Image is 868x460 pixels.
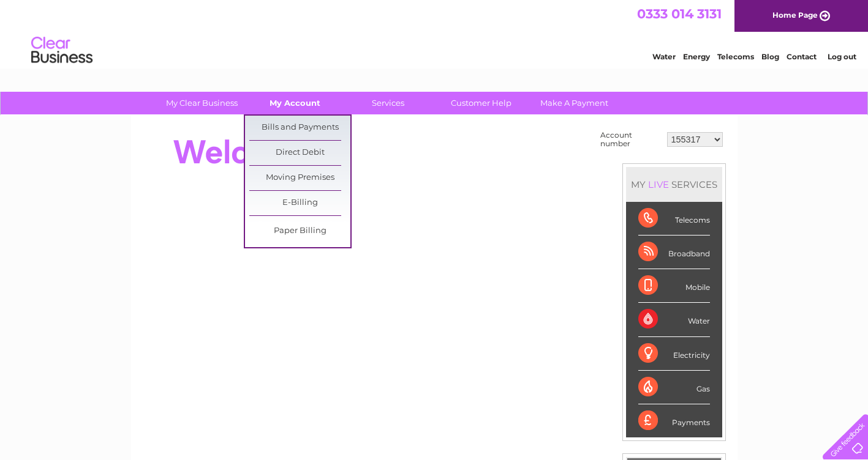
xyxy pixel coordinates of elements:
[597,128,664,151] td: Account number
[787,52,817,61] a: Contact
[683,52,710,61] a: Energy
[638,371,710,404] div: Gas
[524,92,625,114] a: Make A Payment
[828,52,856,61] a: Log out
[638,202,710,236] div: Telecoms
[431,92,532,114] a: Customer Help
[338,92,439,114] a: Services
[249,141,350,165] a: Direct Debit
[638,303,710,336] div: Water
[638,269,710,303] div: Mobile
[151,92,252,114] a: My Clear Business
[626,167,722,202] div: MY SERVICES
[761,52,779,61] a: Blog
[249,166,350,190] a: Moving Premises
[249,191,350,215] a: E-Billing
[145,7,724,59] div: Clear Business is a trading name of Verastar Limited (registered in [GEOGRAPHIC_DATA] No. 3667643...
[638,404,710,437] div: Payments
[31,32,93,69] img: logo.png
[638,236,710,269] div: Broadband
[652,52,676,61] a: Water
[717,52,754,61] a: Telecoms
[244,92,345,114] a: My Account
[249,219,350,243] a: Paper Billing
[646,179,671,190] div: LIVE
[638,337,710,371] div: Electricity
[637,6,722,21] a: 0333 014 3131
[249,116,350,140] a: Bills and Payments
